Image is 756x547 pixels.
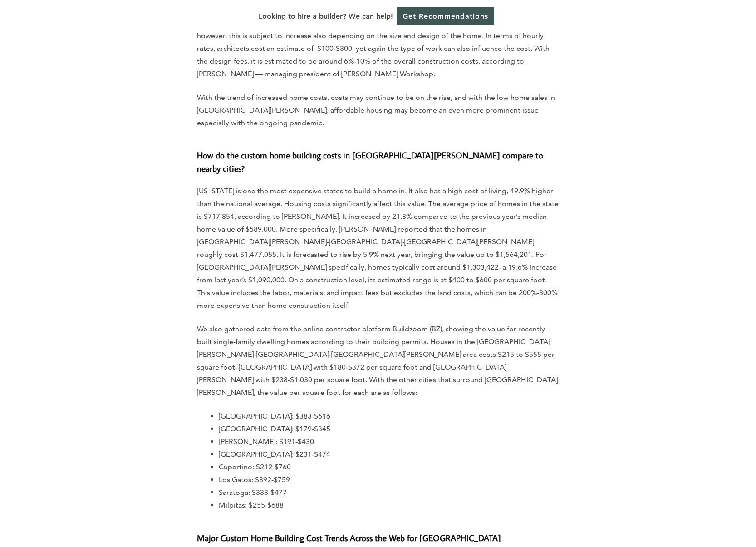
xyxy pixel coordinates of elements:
li: Los Gatos: $392-$759 [219,473,559,486]
li: [GEOGRAPHIC_DATA]: $179-$345 [219,423,559,435]
li: Milpitas: $255-$688 [219,499,559,512]
li: [PERSON_NAME]: $191-$430 [219,435,559,448]
a: Get Recommendations [397,7,494,25]
li: Cupertino: $212-$760 [219,461,559,473]
p: With the trend of increased home costs, costs may continue to be on the rise, and with the low ho... [197,91,559,129]
li: Saratoga: $333-$477 [219,486,559,499]
li: [GEOGRAPHIC_DATA]: $231-$474 [219,448,559,461]
li: [GEOGRAPHIC_DATA]: $383-$616 [219,410,559,423]
p: We also gathered data from the online contractor platform Buildzoom (BZ), showing the value for r... [197,323,559,399]
h4: How do the custom home building costs in [GEOGRAPHIC_DATA][PERSON_NAME] compare to nearby cities? [197,140,559,175]
p: According to Architects Promatcher, architectural costs comprise around 14.71% of the total cost ... [197,4,559,80]
iframe: Drift Widget Chat Controller [582,482,745,536]
p: [US_STATE] is one the most expensive states to build a home in. It also has a high cost of living... [197,185,559,312]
